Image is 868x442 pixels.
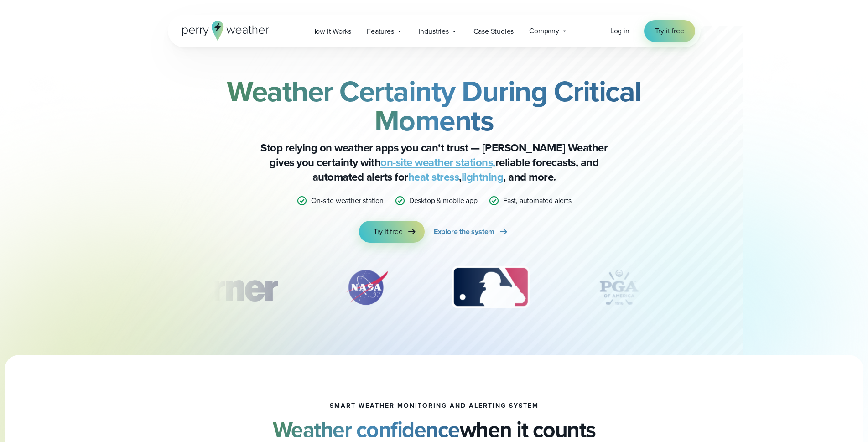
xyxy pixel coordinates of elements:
img: Turner-Construction_1.svg [161,265,291,310]
span: Explore the system [434,226,494,237]
img: NASA.svg [335,265,399,310]
strong: Weather Certainty During Critical Moments [227,70,641,142]
p: Desktop & mobile app [409,195,478,206]
img: MLB.svg [442,265,539,310]
p: On-site weather station [311,195,383,206]
span: How it Works [311,26,352,37]
div: slideshow [213,265,655,315]
a: on-site weather stations, [380,154,495,171]
div: 2 of 12 [335,265,399,310]
p: Fast, automated alerts [503,195,572,206]
span: Try it free [655,26,684,36]
div: 4 of 12 [582,265,655,310]
span: Try it free [374,226,403,237]
div: 1 of 12 [161,265,291,310]
img: PGA.svg [582,265,655,310]
a: lightning [462,169,504,185]
a: How it Works [303,22,359,41]
a: Log in [610,26,629,36]
p: Stop relying on weather apps you can’t trust — [PERSON_NAME] Weather gives you certainty with rel... [252,140,617,184]
a: Explore the system [434,221,509,243]
a: Case Studies [466,22,522,41]
a: heat stress [408,169,459,185]
span: Features [367,26,394,37]
span: Company [529,26,559,36]
span: Industries [419,26,449,37]
span: Log in [610,26,629,36]
div: 3 of 12 [442,265,539,310]
h1: smart weather monitoring and alerting system [330,402,539,410]
a: Try it free [644,20,695,42]
a: Try it free [359,221,425,243]
span: Case Studies [473,26,514,37]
